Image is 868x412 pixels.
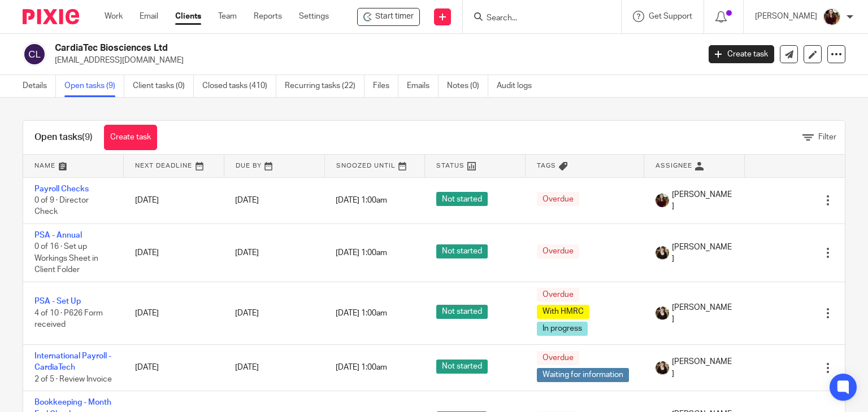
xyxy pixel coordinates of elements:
span: Snoozed Until [336,163,396,169]
a: PSA - Set Up [34,297,81,305]
a: Emails [407,75,439,97]
img: MaxAcc_Sep21_ElliDeanPhoto_030.jpg [656,194,669,207]
span: [DATE] [235,196,259,204]
h2: CardiaTec Biosciences Ltd [55,42,565,54]
a: Reports [254,11,282,22]
img: Helen%20Campbell.jpeg [656,361,669,375]
span: 0 of 9 · Director Check [34,196,89,216]
span: (9) [82,133,93,142]
span: [DATE] 1:00am [336,196,387,204]
span: Not started [436,192,488,206]
a: Create task [709,45,774,63]
span: Start timer [375,11,414,23]
a: Recurring tasks (22) [285,75,364,97]
a: Payroll Checks [34,185,89,193]
span: [DATE] [235,249,259,257]
span: Get Support [649,12,692,20]
td: [DATE] [124,177,224,223]
a: Notes (0) [447,75,488,97]
span: Overdue [537,351,579,365]
span: Tags [537,163,556,169]
img: Helen%20Campbell.jpeg [656,306,669,320]
span: [PERSON_NAME] [672,356,734,379]
span: [DATE] [235,364,259,372]
span: Status [436,163,465,169]
span: [PERSON_NAME] [672,189,734,212]
a: Team [218,11,237,22]
span: Overdue [537,288,579,302]
span: Filter [818,133,836,141]
a: Audit logs [497,75,540,97]
h1: Open tasks [34,132,93,143]
span: 0 of 16 · Set up Workings Sheet in Client Folder [34,243,98,274]
span: Not started [436,244,488,258]
span: Not started [436,360,488,374]
span: [DATE] 1:00am [336,309,387,317]
a: International Payroll - CardiaTech [34,352,111,371]
a: PSA - Annual [34,231,82,239]
span: Overdue [537,192,579,206]
span: [DATE] 1:00am [336,364,387,372]
a: Client tasks (0) [133,75,194,97]
span: Overdue [537,244,579,258]
a: Work [105,11,123,22]
img: Helen%20Campbell.jpeg [656,246,669,260]
a: Closed tasks (410) [202,75,276,97]
div: CardiaTec Biosciences Ltd [357,8,420,26]
img: MaxAcc_Sep21_ElliDeanPhoto_030.jpg [823,8,841,26]
span: [PERSON_NAME] [672,242,734,265]
span: 2 of 5 · Review Invoice [34,375,112,383]
a: Open tasks (9) [64,75,124,97]
a: Settings [299,11,329,22]
span: Not started [436,305,488,319]
a: Details [23,75,56,97]
p: [PERSON_NAME] [755,11,817,22]
span: [DATE] 1:00am [336,249,387,257]
td: [DATE] [124,282,224,345]
td: [DATE] [124,345,224,391]
span: [PERSON_NAME] [672,302,734,325]
input: Search [485,14,587,24]
span: [DATE] [235,309,259,317]
a: Clients [175,11,201,22]
span: 4 of 10 · P626 Form received [34,309,103,329]
td: [DATE] [124,223,224,282]
img: svg%3E [23,42,46,66]
a: Files [373,75,398,97]
span: With HMRC [537,305,589,319]
span: Waiting for information [537,368,629,382]
a: Create task [104,125,157,150]
span: In progress [537,322,588,336]
img: Pixie [23,9,79,24]
p: [EMAIL_ADDRESS][DOMAIN_NAME] [55,55,692,66]
a: Email [140,11,158,22]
